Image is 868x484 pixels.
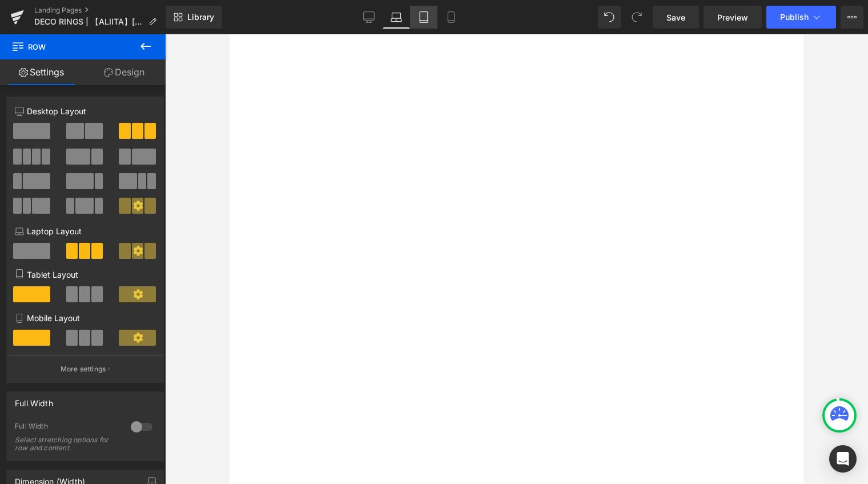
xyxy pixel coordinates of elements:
[829,445,857,473] div: Open Intercom Messenger
[15,105,155,117] p: Desktop Layout
[15,269,155,281] p: Tablet Layout
[187,12,214,22] span: Library
[841,6,863,29] button: More
[717,11,748,23] span: Preview
[11,34,126,59] span: Row
[704,6,762,29] a: Preview
[437,6,465,29] a: Mobile
[383,6,410,29] a: Laptop
[83,59,166,85] a: Design
[166,6,222,29] a: New Library
[7,355,163,382] button: More settings
[34,17,144,26] span: DECO RINGS | 【ALIITA】[PERSON_NAME]公式オンラインストア
[15,422,119,434] div: Full Width
[766,6,836,29] button: Publish
[625,6,648,29] button: Redo
[15,312,155,324] p: Mobile Layout
[15,436,118,452] div: Select stretching options for row and content.
[410,6,437,29] a: Tablet
[34,6,166,15] a: Landing Pages
[598,6,621,29] button: Undo
[355,6,383,29] a: Desktop
[15,392,53,408] div: Full Width
[61,364,106,374] p: More settings
[780,13,809,22] span: Publish
[15,225,155,237] p: Laptop Layout
[666,11,685,23] span: Save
